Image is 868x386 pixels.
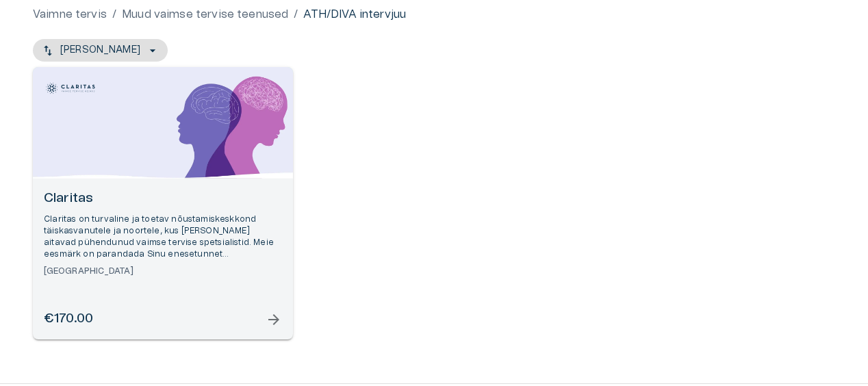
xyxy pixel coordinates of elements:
a: Muud vaimse tervise teenused [122,6,288,23]
a: Vaimne tervis [33,6,107,23]
h6: Claritas [44,190,282,208]
p: / [294,6,298,23]
h6: €170.00 [44,310,93,329]
span: arrow_forward [266,311,282,328]
p: Claritas on turvaline ja toetav nõustamiskeskkond täiskasvanutele ja noortele, kus [PERSON_NAME] ... [44,214,282,261]
a: Open selected supplier available booking dates [33,67,293,339]
p: [PERSON_NAME] [60,43,140,57]
p: / [112,6,116,23]
button: [PERSON_NAME] [33,39,168,62]
h6: [GEOGRAPHIC_DATA] [44,266,282,277]
img: Claritas logo [43,77,98,99]
p: ATH/DIVA intervjuu [303,6,406,23]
